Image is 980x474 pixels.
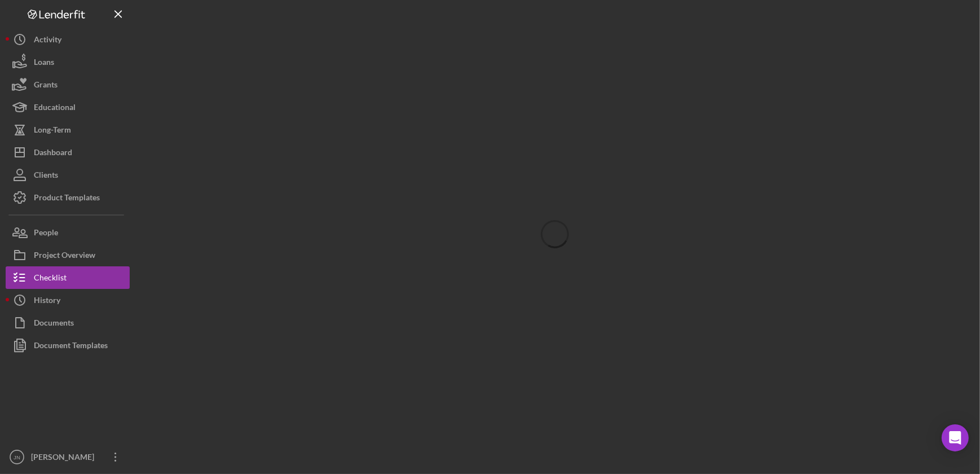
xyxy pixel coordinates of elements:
div: Loans [34,51,54,76]
button: JN[PERSON_NAME] [6,446,130,468]
button: Project Overview [6,244,130,266]
button: Educational [6,96,130,118]
div: Clients [34,164,58,189]
button: Activity [6,28,130,51]
button: History [6,289,130,311]
div: Dashboard [34,141,72,166]
div: Long-Term [34,118,71,144]
button: Clients [6,164,130,186]
button: Checklist [6,266,130,289]
div: [PERSON_NAME] [28,446,101,471]
div: Document Templates [34,334,108,359]
div: People [34,221,58,247]
text: JN [14,454,20,460]
div: Grants [34,73,58,99]
button: People [6,221,130,244]
div: Checklist [34,266,67,292]
button: Product Templates [6,186,130,209]
button: Grants [6,73,130,96]
div: Project Overview [34,244,95,269]
button: Long-Term [6,118,130,141]
button: Loans [6,51,130,73]
div: Activity [34,28,61,54]
div: History [34,289,60,314]
button: Documents [6,311,130,334]
div: Open Intercom Messenger [942,424,969,451]
button: Dashboard [6,141,130,164]
div: Product Templates [34,186,100,212]
div: Educational [34,96,76,121]
div: Documents [34,311,74,337]
button: Document Templates [6,334,130,357]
